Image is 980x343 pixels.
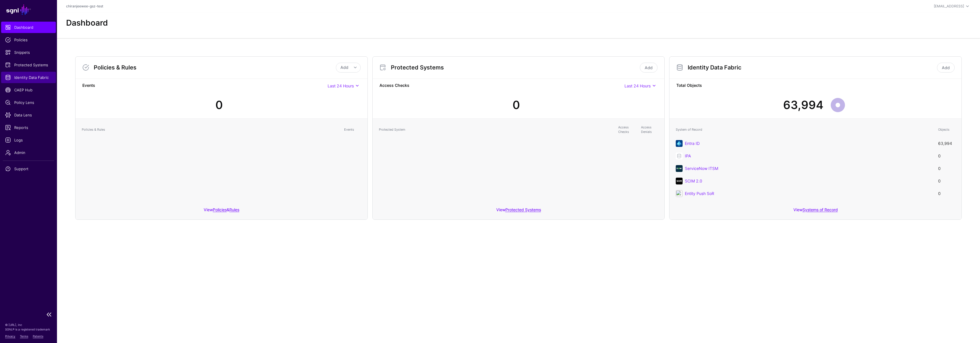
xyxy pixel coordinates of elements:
[1,134,56,146] a: Logs
[935,150,958,162] td: 0
[676,82,955,89] strong: Total Objects
[213,207,227,212] a: Policies
[935,162,958,175] td: 0
[615,122,638,137] th: Access Checks
[935,137,958,150] td: 63,994
[937,63,955,73] a: Add
[5,87,52,93] span: CAEP Hub
[1,109,56,121] a: Data Lens
[783,96,823,114] div: 63,994
[379,82,625,89] strong: Access Checks
[391,64,639,71] h3: Protected Systems
[676,178,683,184] img: svg+xml;base64,PHN2ZyB3aWR0aD0iNjQiIGhlaWdodD0iNjQiIHZpZXdCb3g9IjAgMCA2NCA2NCIgZmlsbD0ibm9uZSIgeG...
[66,4,103,8] a: chiranjeewee-gsz-test
[688,64,936,71] h3: Identity Data Fabric
[685,191,714,196] a: Entity Push SoR
[5,327,52,332] p: SGNL® is a registered trademark
[376,122,616,137] th: Protected System
[5,166,52,172] span: Support
[229,207,239,212] a: Rules
[1,59,56,71] a: Protected Systems
[685,166,718,171] a: ServiceNow ITSM
[935,175,958,187] td: 0
[94,64,336,71] h3: Policies & Rules
[5,37,52,43] span: Policies
[685,178,702,183] a: SCIM 2.0
[5,334,15,338] a: Privacy
[5,24,52,30] span: Dashboard
[340,65,348,70] span: Add
[935,122,958,137] th: Objects
[640,63,658,73] a: Add
[33,334,43,338] a: Patents
[3,3,54,16] a: SGNL
[1,47,56,58] a: Snippets
[5,137,52,143] span: Logs
[328,83,354,88] span: Last 24 Hours
[673,122,935,137] th: System of Record
[79,122,341,137] th: Policies & Rules
[505,207,541,212] a: Protected Systems
[5,75,52,80] span: Identity Data Fabric
[1,122,56,133] a: Reports
[5,125,52,130] span: Reports
[1,147,56,158] a: Admin
[1,97,56,108] a: Policy Lens
[5,323,52,327] p: © [URL], Inc
[676,190,683,197] img: svg+xml;base64,UEQ5NGJXd2dkbVZ5YzJsdmJqMGlNUzR3SWlCbGJtTnZaR2x1WnowaWRYUm1MVGdpUHo0S1BDRXRMU0JIWl...
[513,96,520,114] div: 0
[685,141,700,146] a: Entra ID
[82,82,328,89] strong: Events
[66,18,108,28] h2: Dashboard
[5,112,52,118] span: Data Lens
[1,84,56,96] a: CAEP Hub
[5,50,52,55] span: Snippets
[1,34,56,46] a: Policies
[341,122,364,137] th: Events
[5,100,52,105] span: Policy Lens
[215,96,223,114] div: 0
[624,83,651,88] span: Last 24 Hours
[1,72,56,83] a: Identity Data Fabric
[676,140,683,147] img: svg+xml;base64,PHN2ZyB3aWR0aD0iNjQiIGhlaWdodD0iNjQiIHZpZXdCb3g9IjAgMCA2NCA2NCIgZmlsbD0ibm9uZSIgeG...
[935,187,958,200] td: 0
[669,203,961,219] div: View
[373,203,665,219] div: View
[638,122,661,137] th: Access Denials
[803,207,838,212] a: Systems of Record
[5,150,52,155] span: Admin
[676,165,683,172] img: svg+xml;base64,PHN2ZyB3aWR0aD0iNjQiIGhlaWdodD0iNjQiIHZpZXdCb3g9IjAgMCA2NCA2NCIgZmlsbD0ibm9uZSIgeG...
[5,62,52,68] span: Protected Systems
[685,153,691,158] a: IPA
[1,22,56,33] a: Dashboard
[934,4,964,9] div: [EMAIL_ADDRESS]
[75,203,367,219] div: View &
[20,334,28,338] a: Terms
